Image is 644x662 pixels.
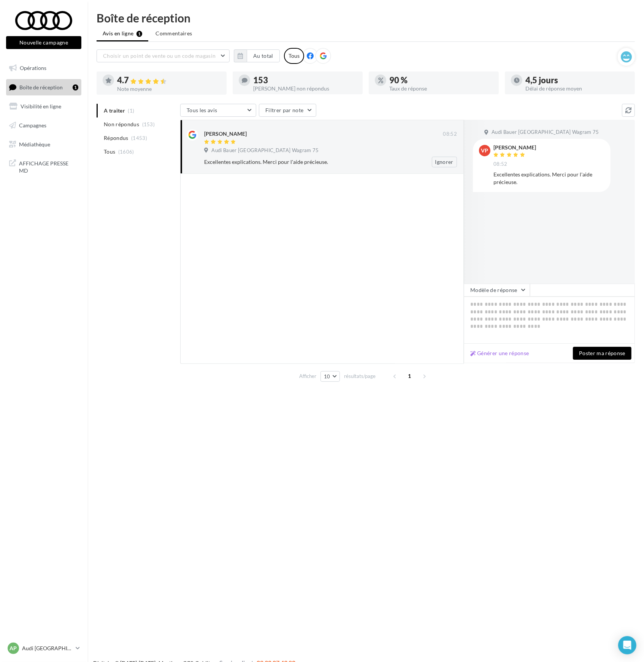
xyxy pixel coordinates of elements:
[131,135,147,141] span: (1453)
[204,130,247,138] div: [PERSON_NAME]
[6,36,81,49] button: Nouvelle campagne
[493,161,508,168] span: 08:52
[118,149,134,155] span: (1606)
[104,134,128,142] span: Répondus
[389,76,493,84] div: 90 %
[104,121,139,128] span: Non répondus
[493,171,604,186] div: Excellentes explications. Merci pour l'aide précieuse.
[234,49,280,62] button: Au total
[19,122,46,129] span: Campagnes
[404,370,416,382] span: 1
[5,137,83,152] a: Médiathèque
[389,86,493,91] div: Taux de réponse
[344,373,376,380] span: résultats/page
[19,84,63,90] span: Boîte de réception
[5,98,83,114] a: Visibilité en ligne
[432,157,457,167] button: Ignorer
[211,147,319,154] span: Audi Bauer [GEOGRAPHIC_DATA] Wagram 75
[253,86,357,91] div: [PERSON_NAME] non répondus
[180,104,256,117] button: Tous les avis
[284,48,304,64] div: Tous
[299,373,316,380] span: Afficher
[10,645,17,652] span: AP
[97,49,230,62] button: Choisir un point de vente ou un code magasin
[97,12,635,24] div: Boîte de réception
[21,103,61,110] span: Visibilité en ligne
[73,84,78,90] div: 1
[324,373,330,379] span: 10
[5,60,83,76] a: Opérations
[464,284,530,297] button: Modèle de réponse
[117,86,220,92] div: Note moyenne
[155,30,192,37] span: Commentaires
[104,148,115,156] span: Tous
[253,76,357,84] div: 153
[443,131,457,138] span: 08:52
[117,76,220,85] div: 4.7
[19,158,78,175] span: AFFICHAGE PRESSE MD
[573,347,631,360] button: Poster ma réponse
[5,79,83,95] a: Boîte de réception1
[19,141,50,147] span: Médiathèque
[20,65,46,71] span: Opérations
[22,645,73,652] p: Audi [GEOGRAPHIC_DATA] 17
[618,636,636,654] div: Open Intercom Messenger
[525,86,629,91] div: Délai de réponse moyen
[247,49,280,62] button: Au total
[204,158,408,166] div: Excellentes explications. Merci pour l'aide précieuse.
[142,121,155,127] span: (153)
[320,371,340,382] button: 10
[6,641,81,656] a: AP Audi [GEOGRAPHIC_DATA] 17
[525,76,629,84] div: 4,5 jours
[467,349,532,358] button: Générer une réponse
[493,145,536,150] div: [PERSON_NAME]
[103,52,216,59] span: Choisir un point de vente ou un code magasin
[5,155,83,178] a: AFFICHAGE PRESSE MD
[259,104,316,117] button: Filtrer par note
[481,147,489,154] span: VP
[492,129,599,136] span: Audi Bauer [GEOGRAPHIC_DATA] Wagram 75
[5,117,83,133] a: Campagnes
[187,107,217,113] span: Tous les avis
